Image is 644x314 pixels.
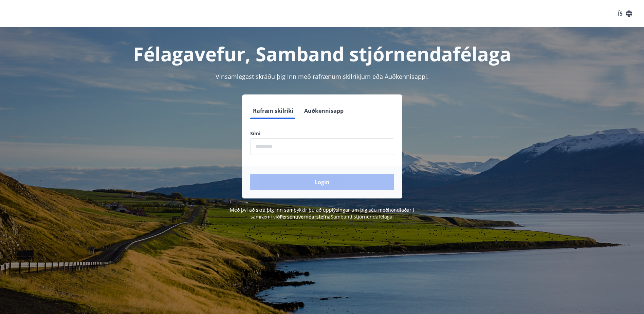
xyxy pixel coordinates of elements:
button: Auðkennisapp [301,103,346,119]
span: Með því að skrá þig inn samþykkir þú að upplýsingar um þig séu meðhöndlaðar í samræmi við Samband... [230,207,414,220]
label: Sími [250,130,394,137]
a: Persónuverndarstefna [280,213,331,220]
h1: Félagavefur, Samband stjórnendafélaga [86,41,558,67]
button: Rafræn skilríki [250,103,296,119]
button: ÍS [614,7,636,20]
span: Vinsamlegast skráðu þig inn með rafrænum skilríkjum eða Auðkennisappi. [216,72,429,81]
